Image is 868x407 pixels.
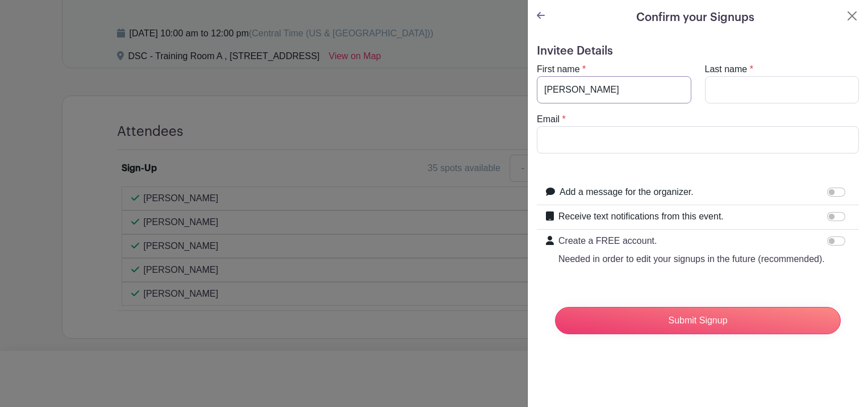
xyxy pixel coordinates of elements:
button: Close [845,9,859,23]
label: Email [537,113,560,126]
p: Needed in order to edit your signups in the future (recommended). [558,252,825,266]
h5: Invitee Details [537,44,859,58]
h5: Confirm your Signups [636,9,754,26]
p: Create a FREE account. [558,234,825,248]
input: Submit Signup [555,307,841,334]
label: Last name [705,63,748,76]
label: Receive text notifications from this event. [558,210,724,223]
label: Add a message for the organizer. [560,185,694,199]
label: First name [537,63,580,76]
